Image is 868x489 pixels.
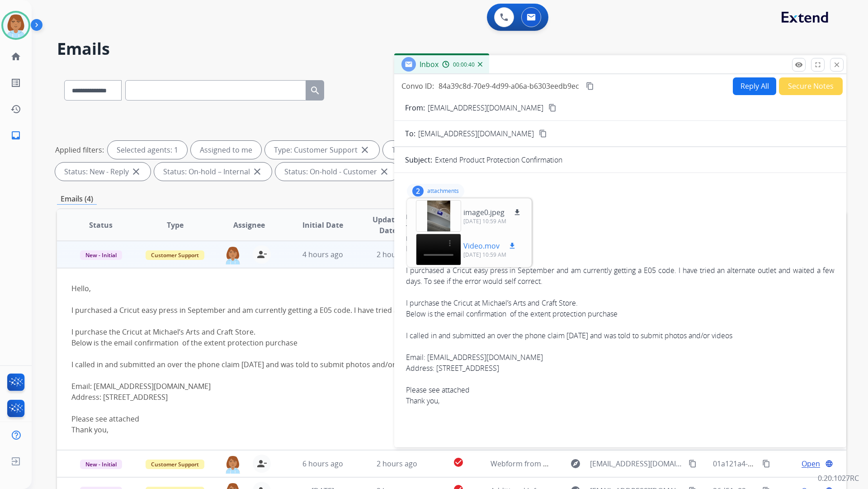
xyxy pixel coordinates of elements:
[406,384,835,395] div: Please see attached
[427,187,459,195] p: attachments
[779,77,843,95] button: Secure Notes
[80,250,122,260] span: New - Initial
[406,234,835,243] div: Date:
[406,212,835,221] div: From:
[55,163,151,181] div: Status: New - Reply
[586,82,594,90] mat-icon: content_copy
[802,458,820,469] span: Open
[256,458,267,469] mat-icon: person_remove
[383,141,501,159] div: Type: Shipping Protection
[406,297,835,308] div: I purchase the Cricut at Michael’s Arts and Craft Store.
[406,265,835,287] div: I purchased a Cricut easy press in September and am currently getting a E05 code. I have tried an...
[377,249,417,259] span: 2 hours ago
[406,308,835,319] div: Below is the email confirmation of the extent protection purchase
[131,166,142,177] mat-icon: close
[71,381,684,392] div: Email: [EMAIL_ADDRESS][DOMAIN_NAME]
[71,283,684,435] div: Hello,
[412,186,424,197] div: 2
[10,104,21,115] mat-icon: history
[252,166,263,177] mat-icon: close
[762,460,770,468] mat-icon: content_copy
[513,208,521,216] mat-icon: download
[405,102,425,113] p: From:
[406,243,835,406] div: Hello,
[71,424,684,435] div: Thank you,
[275,163,399,181] div: Status: On-hold - Customer
[167,220,184,230] span: Type
[833,61,841,69] mat-icon: close
[379,166,390,177] mat-icon: close
[191,141,261,159] div: Assigned to me
[795,61,803,69] mat-icon: remove_red_eye
[57,193,97,205] p: Emails (4)
[377,459,417,469] span: 2 hours ago
[71,337,684,348] div: Below is the email confirmation of the extent protection purchase
[570,458,581,469] mat-icon: explore
[224,455,242,474] img: agent-avatar
[814,61,822,69] mat-icon: fullscreen
[302,249,343,259] span: 4 hours ago
[435,154,562,165] p: Extend Product Protection Confirmation
[10,77,21,88] mat-icon: list_alt
[71,359,684,370] div: I called in and submitted an over the phone claim [DATE] and was told to submit photos and/or videos
[428,102,543,113] p: [EMAIL_ADDRESS][DOMAIN_NAME]
[418,128,534,139] span: [EMAIL_ADDRESS][DOMAIN_NAME]
[71,392,684,403] div: Address: [STREET_ADDRESS]
[302,220,343,230] span: Initial Date
[825,460,833,468] mat-icon: language
[89,220,113,230] span: Status
[405,128,415,139] p: To:
[359,144,370,155] mat-icon: close
[3,13,28,38] img: avatar
[265,141,379,159] div: Type: Customer Support
[10,51,21,62] mat-icon: home
[590,458,683,469] span: [EMAIL_ADDRESS][DOMAIN_NAME]
[491,459,695,469] span: Webform from [EMAIL_ADDRESS][DOMAIN_NAME] on [DATE]
[368,214,409,236] span: Updated Date
[463,207,505,218] p: image0.jpeg
[146,460,204,469] span: Customer Support
[154,163,272,181] div: Status: On-hold – Internal
[453,457,464,468] mat-icon: check_circle
[405,154,432,165] p: Subject:
[508,242,516,250] mat-icon: download
[463,240,500,251] p: Video.mov
[406,223,835,232] div: To:
[548,104,557,112] mat-icon: content_copy
[302,459,343,469] span: 6 hours ago
[71,413,684,424] div: Please see attached
[406,352,835,363] div: Email: [EMAIL_ADDRESS][DOMAIN_NAME]
[453,61,475,68] span: 00:00:40
[10,130,21,141] mat-icon: inbox
[818,473,859,484] p: 0.20.1027RC
[224,245,242,264] img: agent-avatar
[146,250,204,260] span: Customer Support
[256,249,267,260] mat-icon: person_remove
[233,220,265,230] span: Assignee
[406,395,835,406] div: Thank you,
[713,459,849,469] span: 01a121a4-3a32-4501-8dfa-4a73f080a0c5
[71,305,684,316] div: I purchased a Cricut easy press in September and am currently getting a E05 code. I have tried an...
[80,460,122,469] span: New - Initial
[689,460,697,468] mat-icon: content_copy
[406,363,835,374] div: Address: [STREET_ADDRESS]
[733,77,776,95] button: Reply All
[57,40,846,58] h2: Emails
[55,144,104,155] p: Applied filters:
[401,81,434,91] p: Convo ID:
[108,141,187,159] div: Selected agents: 1
[539,129,547,138] mat-icon: content_copy
[71,326,684,337] div: I purchase the Cricut at Michael’s Arts and Craft Store.
[463,218,523,225] p: [DATE] 10:59 AM
[310,85,321,96] mat-icon: search
[406,330,835,341] div: I called in and submitted an over the phone claim [DATE] and was told to submit photos and/or videos
[439,81,579,91] span: 84a39c8d-70e9-4d99-a06a-b6303eedb9ec
[420,59,439,69] span: Inbox
[463,251,518,259] p: [DATE] 10:59 AM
